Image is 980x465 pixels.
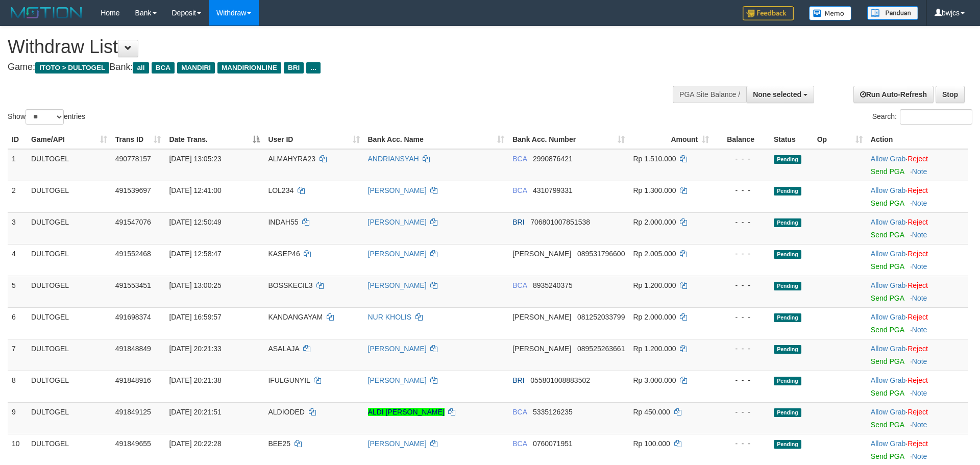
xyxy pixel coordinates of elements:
span: [DATE] 16:59:57 [169,313,221,321]
td: 9 [8,402,27,434]
a: Allow Grab [871,313,905,321]
span: 491849655 [115,439,151,448]
th: Status [770,130,813,149]
img: panduan.png [867,6,918,20]
td: · [867,244,968,276]
span: [DATE] 12:58:47 [169,250,221,258]
th: User ID: activate to sort column ascending [264,130,363,149]
th: Date Trans.: activate to sort column descending [165,130,264,149]
div: - - - [717,154,766,164]
th: Action [867,130,968,149]
th: Game/API: activate to sort column ascending [27,130,111,149]
span: 491547076 [115,218,151,226]
span: ... [306,62,320,74]
img: Button%20Memo.svg [809,6,852,20]
span: Pending [774,187,801,195]
label: Show entries [8,109,85,125]
span: Copy 089531796600 to clipboard [577,250,625,258]
div: - - - [717,217,766,227]
th: Bank Acc. Name: activate to sort column ascending [364,130,509,149]
a: Reject [908,408,928,416]
span: [DATE] 13:05:23 [169,155,221,163]
td: DULTOGEL [27,212,111,244]
span: KANDANGAYAM [268,313,323,321]
span: INDAH55 [268,218,298,226]
span: Copy 055801008883502 to clipboard [530,376,590,384]
div: PGA Site Balance / [673,86,746,103]
td: · [867,149,968,181]
a: Stop [936,86,965,103]
a: Send PGA [871,326,904,334]
span: 491848916 [115,376,151,384]
span: BCA [512,281,527,289]
span: BCA [512,186,527,194]
a: Reject [908,250,928,258]
span: · [871,155,908,163]
td: 7 [8,339,27,371]
a: Note [912,452,927,460]
a: Note [912,294,927,302]
span: · [871,439,908,448]
span: BRI [512,218,524,226]
span: Pending [774,250,801,259]
span: BCA [512,155,527,163]
span: BRI [284,62,304,74]
img: Feedback.jpg [743,6,794,20]
a: Allow Grab [871,155,905,163]
span: BCA [512,439,527,448]
span: BEE25 [268,439,290,448]
a: Send PGA [871,421,904,429]
span: Copy 4310799331 to clipboard [533,186,573,194]
input: Search: [900,109,972,125]
span: Copy 8935240375 to clipboard [533,281,573,289]
td: DULTOGEL [27,402,111,434]
span: [DATE] 20:21:33 [169,345,221,353]
a: Note [912,389,927,397]
span: MANDIRIONLINE [217,62,281,74]
span: ALDIODED [268,408,305,416]
a: Send PGA [871,199,904,207]
td: DULTOGEL [27,276,111,307]
span: 490778157 [115,155,151,163]
span: [DATE] 20:21:51 [169,408,221,416]
td: · [867,371,968,402]
a: Note [912,262,927,271]
span: Copy 081252033799 to clipboard [577,313,625,321]
span: 491552468 [115,250,151,258]
div: - - - [717,375,766,385]
span: BRI [512,376,524,384]
a: [PERSON_NAME] [368,281,427,289]
a: ALDI [PERSON_NAME] [368,408,445,416]
div: - - - [717,249,766,259]
span: MANDIRI [177,62,215,74]
a: [PERSON_NAME] [368,345,427,353]
th: Bank Acc. Number: activate to sort column ascending [508,130,629,149]
a: Reject [908,345,928,353]
a: Send PGA [871,231,904,239]
td: DULTOGEL [27,149,111,181]
img: MOTION_logo.png [8,5,85,20]
td: · [867,276,968,307]
span: Rp 1.300.000 [633,186,676,194]
span: · [871,250,908,258]
a: Send PGA [871,357,904,365]
a: [PERSON_NAME] [368,376,427,384]
a: Allow Grab [871,281,905,289]
span: IFULGUNYIL [268,376,310,384]
span: [DATE] 12:41:00 [169,186,221,194]
a: Allow Grab [871,439,905,448]
div: - - - [717,280,766,290]
span: [PERSON_NAME] [512,345,571,353]
th: Amount: activate to sort column ascending [629,130,713,149]
td: · [867,212,968,244]
a: Allow Grab [871,250,905,258]
td: · [867,181,968,212]
a: Note [912,326,927,334]
span: · [871,376,908,384]
a: Reject [908,313,928,321]
td: 6 [8,307,27,339]
td: DULTOGEL [27,244,111,276]
a: Note [912,421,927,429]
a: Allow Grab [871,376,905,384]
span: 491553451 [115,281,151,289]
